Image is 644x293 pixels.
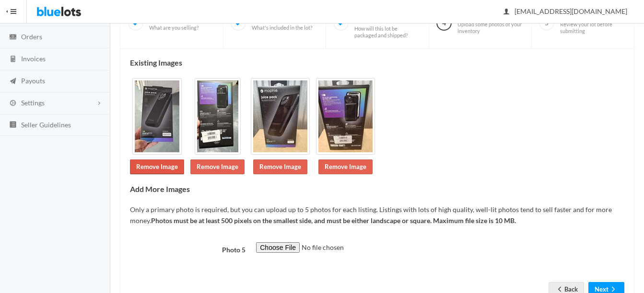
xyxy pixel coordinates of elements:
b: Photos must be at least 500 pixels on the smallest side, and must be either landscape or square. ... [151,216,516,225]
a: Remove Image [318,159,373,174]
img: 29657c31-9ac1-4a1d-94c8-31e4f7dda471-1755132012.jpg [195,78,241,155]
img: 5445d17c-59be-4097-a113-1b9ab7d4fc59-1755691861.jpg [316,78,375,155]
a: Remove Image [190,159,245,174]
ion-icon: cog [8,99,18,108]
img: 8a626683-60bd-4b0f-a1b5-5dc2a6de1693-1755691861.jpg [251,78,310,155]
span: How will this lot be packaged and shipped? [354,25,421,38]
span: What's included in the lot? [252,24,312,31]
span: Upload some photos of your inventory [457,21,524,34]
ion-icon: paper plane [8,77,18,86]
a: Remove Image [253,159,307,174]
span: Review your lot before submitting [560,21,626,34]
ion-icon: calculator [8,55,18,64]
span: Orders [21,33,42,41]
ion-icon: list box [8,121,18,130]
span: Settings [21,99,45,107]
span: [EMAIL_ADDRESS][DOMAIN_NAME] [504,7,627,15]
a: Remove Image [130,159,184,174]
p: Only a primary photo is required, but you can upload up to 5 photos for each listing. Listings wi... [130,204,624,226]
img: 9261199b-c092-4764-8775-d8110bd9c7e0-1755132012.jpg [132,78,182,155]
ion-icon: cash [8,33,18,42]
h4: Existing Images [130,58,624,67]
ion-icon: person [502,8,511,17]
span: Payouts [21,77,45,85]
span: Invoices [21,55,46,63]
span: What are you selling? [149,24,199,31]
label: Photo 5 [125,242,251,256]
h4: Add More Images [130,185,624,193]
span: Seller Guidelines [21,121,71,129]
